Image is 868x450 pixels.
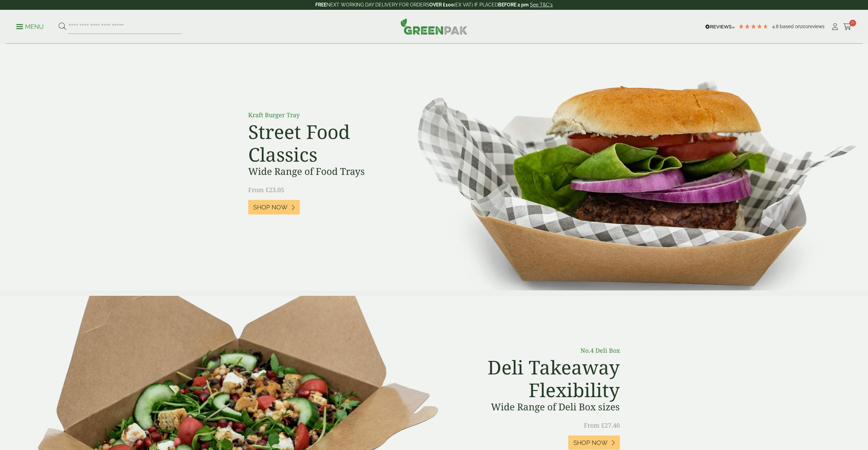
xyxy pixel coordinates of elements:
[831,23,839,30] i: My Account
[472,401,620,413] h3: Wide Range of Deli Box sizes
[772,24,780,29] span: 4.8
[801,24,808,29] span: 201
[248,110,401,120] p: Kraft Burger Tray
[429,2,454,7] strong: OVER £100
[248,166,401,177] h3: Wide Range of Food Trays
[705,24,735,29] img: REVIEWS.io
[573,439,608,447] span: Shop Now
[472,346,620,355] p: No.4 Deli Box
[248,120,401,166] h2: Street Food Classics
[843,22,852,32] a: 0
[253,204,288,211] span: Shop Now
[391,44,868,290] img: Street Food Classics
[568,435,620,450] a: Shop Now
[16,23,44,29] a: Menu
[16,23,44,31] p: Menu
[315,2,327,7] strong: FREE
[843,23,852,30] i: Cart
[472,356,620,401] h2: Deli Takeaway Flexibility
[400,18,468,35] img: GreenPak Supplies
[584,421,620,429] span: From £27.40
[530,2,553,7] a: See T&C's
[498,2,529,7] strong: BEFORE 2 pm
[248,186,284,194] span: From £23.05
[808,24,825,29] span: reviews
[780,24,801,29] span: Based on
[849,20,856,26] span: 0
[248,200,300,214] a: Shop Now
[738,23,769,29] div: 4.79 Stars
